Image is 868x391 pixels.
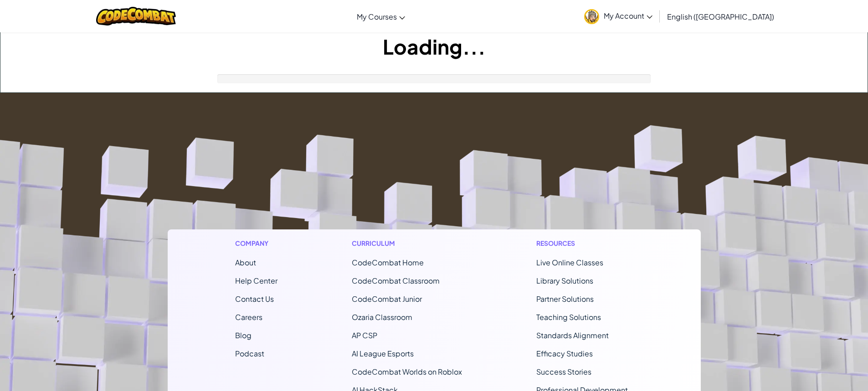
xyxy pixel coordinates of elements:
[584,9,599,24] img: avatar
[352,239,462,248] h1: Curriculum
[536,258,603,267] a: Live Online Classes
[352,330,377,340] a: AP CSP
[357,12,397,21] span: My Courses
[536,294,594,304] a: Partner Solutions
[536,349,593,358] a: Efficacy Studies
[235,294,274,304] span: Contact Us
[235,349,264,358] a: Podcast
[235,258,256,267] a: About
[663,4,779,29] a: English ([GEOGRAPHIC_DATA])
[580,2,657,30] a: My Account
[0,32,868,61] h1: Loading...
[536,312,601,322] a: Teaching Solutions
[352,312,412,322] a: Ozaria Classroom
[536,239,633,248] h1: Resources
[352,294,422,304] a: CodeCombat Junior
[536,276,593,285] a: Library Solutions
[352,349,414,358] a: AI League Esports
[536,330,609,340] a: Standards Alignment
[352,4,410,29] a: My Courses
[235,276,277,285] a: Help Center
[352,258,424,267] span: CodeCombat Home
[352,367,462,376] a: CodeCombat Worlds on Roblox
[235,330,252,340] a: Blog
[604,11,652,20] span: My Account
[536,367,591,376] a: Success Stories
[667,12,774,21] span: English ([GEOGRAPHIC_DATA])
[96,7,176,25] img: CodeCombat logo
[235,312,262,322] a: Careers
[235,239,277,248] h1: Company
[352,276,440,285] a: CodeCombat Classroom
